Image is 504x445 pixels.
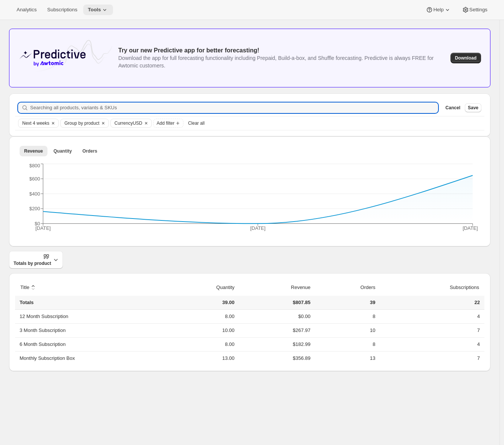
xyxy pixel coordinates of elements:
button: Cancel [443,103,463,112]
span: Clear all [188,120,205,126]
tspan: [DATE] [250,226,266,231]
tspan: [DATE] [463,226,479,231]
tspan: $0 [35,221,40,226]
td: 7 [378,351,484,365]
button: sort descending byTitle [19,280,38,295]
td: 10 [313,323,377,337]
button: Quantity [208,280,235,295]
td: 22 [378,296,484,310]
td: 8 [313,310,377,323]
span: Tools [88,7,101,13]
td: 13 [313,351,377,365]
th: 12 Month Subscription [15,310,164,323]
button: Save [465,103,481,112]
input: Searching all products, variants & SKUs [30,102,438,113]
td: 13.00 [164,351,237,365]
button: Currency ,USD [111,119,142,127]
span: Next 4 weeks [22,120,49,126]
span: Group by product [64,120,99,126]
button: Subscriptions [43,5,82,15]
button: Next 4 weeks [18,119,49,127]
span: Help [433,7,443,13]
td: 4 [378,310,484,323]
td: $0.00 [237,310,313,323]
div: Revenue [15,159,484,240]
span: Totals by product [14,253,51,266]
button: Settings [457,5,492,15]
span: Download [455,55,477,61]
td: 8.00 [164,337,237,351]
td: $267.97 [237,323,313,337]
td: $807.85 [237,296,313,310]
button: Help [421,5,455,15]
td: 7 [378,323,484,337]
span: Subscriptions [47,7,77,13]
td: $182.99 [237,337,313,351]
span: Analytics [17,7,37,13]
button: Revenue [20,146,47,156]
td: 8.00 [164,310,237,323]
button: Group by product [61,119,99,127]
button: Tools [83,5,113,15]
span: Settings [469,7,487,13]
button: Download [451,53,481,63]
td: 39 [313,296,377,310]
span: Cancel [446,105,460,111]
button: Revenue [282,280,312,295]
td: 8 [313,337,377,351]
button: Clear [142,119,150,127]
td: $356.89 [237,351,313,365]
th: Totals [15,296,164,310]
button: Clear all [185,119,208,128]
span: Add filter [157,120,174,126]
tspan: $600 [29,176,40,182]
span: Try our new Predictive app for better forecasting! [118,47,259,54]
span: Revenue [24,148,43,154]
th: Monthly Subscription Box [15,351,164,365]
tspan: $800 [29,163,40,168]
th: 3 Month Subscription [15,323,164,337]
button: Clear [99,119,107,127]
th: 6 Month Subscription [15,337,164,351]
button: Subscriptions [441,280,480,295]
tspan: [DATE] [35,226,51,231]
button: Add filter [153,119,183,128]
span: Currency USD [115,120,142,126]
button: Totals by product [9,251,63,269]
button: Analytics [12,5,41,15]
tspan: $400 [29,191,40,197]
span: Orders [82,148,97,154]
span: Save [468,105,478,111]
td: 10.00 [164,323,237,337]
div: Download the app for full forecasting functionality including Prepaid, Build-a-box, and Shuffle f... [118,54,444,69]
td: 39.00 [164,296,237,310]
button: Orders [352,280,377,295]
span: Quantity [53,148,72,154]
td: 4 [378,337,484,351]
button: Clear [49,119,57,127]
tspan: $200 [29,206,40,211]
